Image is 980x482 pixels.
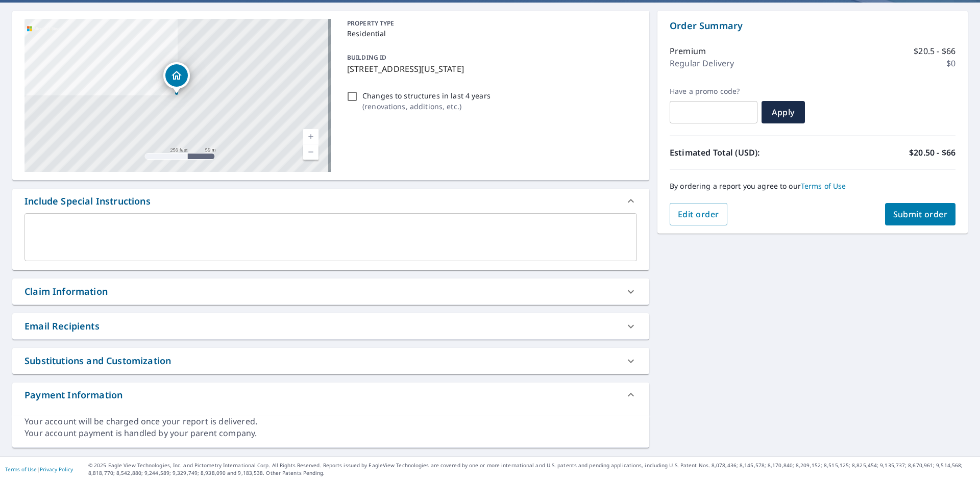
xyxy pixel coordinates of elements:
[362,101,491,112] p: ( renovations, additions, etc. )
[914,45,955,57] p: $20.5 - $66
[347,63,633,75] p: [STREET_ADDRESS][US_STATE]
[885,203,956,225] button: Submit order
[801,181,846,191] a: Terms of Use
[362,90,491,101] p: Changes to structures in last 4 years
[12,278,649,305] div: Claim Information
[762,101,805,123] button: Apply
[670,146,813,159] p: Estimated Total (USD):
[12,383,649,407] div: Payment Information
[670,182,955,191] p: By ordering a report you agree to our
[303,144,318,160] a: Current Level 17, Zoom Out
[5,466,37,473] a: Terms of Use
[24,388,122,402] div: Payment Information
[163,62,190,94] div: Dropped pin, building 1, Residential property, 6320 Meadowlake Dr Washington, MO 63090
[770,107,797,118] span: Apply
[670,203,727,225] button: Edit order
[12,313,649,339] div: Email Recipients
[670,19,955,33] p: Order Summary
[24,427,637,439] div: Your account payment is handled by your parent company.
[347,19,633,28] p: PROPERTY TYPE
[40,466,73,473] a: Privacy Policy
[12,189,649,213] div: Include Special Instructions
[24,416,637,427] div: Your account will be charged once your report is delivered.
[24,194,151,208] div: Include Special Instructions
[909,146,955,159] p: $20.50 - $66
[12,348,649,374] div: Substitutions and Customization
[24,285,108,298] div: Claim Information
[24,354,171,368] div: Substitutions and Customization
[303,129,318,144] a: Current Level 17, Zoom In
[678,209,719,220] span: Edit order
[670,57,734,69] p: Regular Delivery
[88,462,975,477] p: © 2025 Eagle View Technologies, Inc. and Pictometry International Corp. All Rights Reserved. Repo...
[946,57,955,69] p: $0
[347,53,386,62] p: BUILDING ID
[670,87,757,96] label: Have a promo code?
[670,45,706,57] p: Premium
[893,209,948,220] span: Submit order
[24,319,100,333] div: Email Recipients
[5,466,73,472] p: |
[347,28,633,39] p: Residential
